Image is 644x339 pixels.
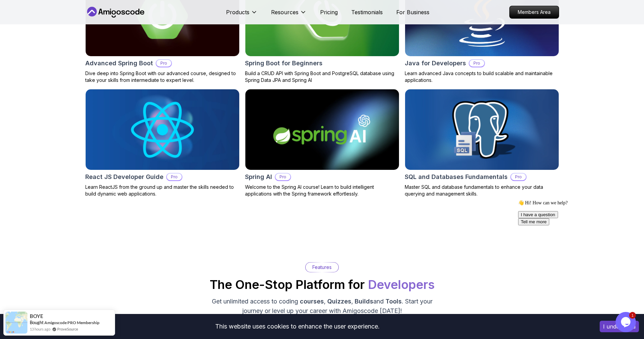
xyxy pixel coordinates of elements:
span: Developers [368,277,435,292]
span: BOYE [30,313,43,319]
button: Accept cookies [600,321,639,332]
span: Builds [355,298,373,305]
p: Pro [511,174,526,180]
button: Resources [271,8,307,22]
a: Spring AI cardSpring AIProWelcome to the Spring AI course! Learn to build intelligent application... [245,89,399,197]
p: Master SQL and database fundamentals to enhance your data querying and management skills. [405,184,559,197]
h2: SQL and Databases Fundamentals [405,172,508,182]
button: I have a question [3,14,43,21]
a: React JS Developer Guide cardReact JS Developer GuideProLearn ReactJS from the ground up and mast... [85,89,240,197]
p: Pro [469,60,484,67]
p: Learn advanced Java concepts to build scalable and maintainable applications. [405,70,559,84]
img: SQL and Databases Fundamentals card [401,87,562,172]
span: Quizzes [327,298,351,305]
a: Pricing [320,8,338,16]
div: This website uses cookies to enhance the user experience. [5,319,590,334]
h2: Java for Developers [405,59,466,68]
a: Amigoscode PRO Membership [44,320,99,325]
a: Members Area [509,6,559,19]
button: Products [226,8,258,22]
img: provesource social proof notification image [5,312,27,334]
span: 13 hours ago [30,326,50,332]
a: Testimonials [351,8,383,16]
h2: Advanced Spring Boot [85,59,153,68]
button: Tell me more [3,21,34,28]
span: courses [300,298,324,305]
p: Pro [156,60,171,67]
span: 👋 Hi! How can we help? [3,3,52,8]
div: 👋 Hi! How can we help?I have a questionTell me more [3,3,125,28]
a: ProveSource [57,326,78,332]
img: React JS Developer Guide card [86,89,239,170]
p: Pro [167,174,182,180]
iframe: chat widget [616,312,637,332]
iframe: chat widget [515,197,637,309]
a: For Business [396,8,429,16]
p: Build a CRUD API with Spring Boot and PostgreSQL database using Spring Data JPA and Spring AI [245,70,399,84]
img: Spring AI card [245,89,399,170]
span: Tools [385,298,402,305]
p: Products [226,8,249,16]
h2: Spring Boot for Beginners [245,59,323,68]
h2: The One-Stop Platform for [210,278,435,291]
p: Get unlimited access to coding , , and . Start your journey or level up your career with Amigosco... [208,297,436,316]
h2: Spring AI [245,172,272,182]
p: Learn ReactJS from the ground up and master the skills needed to build dynamic web applications. [85,184,240,197]
p: Dive deep into Spring Boot with our advanced course, designed to take your skills from intermedia... [85,70,240,84]
p: Members Area [510,6,559,18]
p: Pro [275,174,290,180]
p: Resources [271,8,298,16]
span: Bought [30,320,44,325]
h2: React JS Developer Guide [85,172,163,182]
p: Features [312,264,332,271]
p: Welcome to the Spring AI course! Learn to build intelligent applications with the Spring framewor... [245,184,399,197]
a: SQL and Databases Fundamentals cardSQL and Databases FundamentalsProMaster SQL and database funda... [405,89,559,197]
